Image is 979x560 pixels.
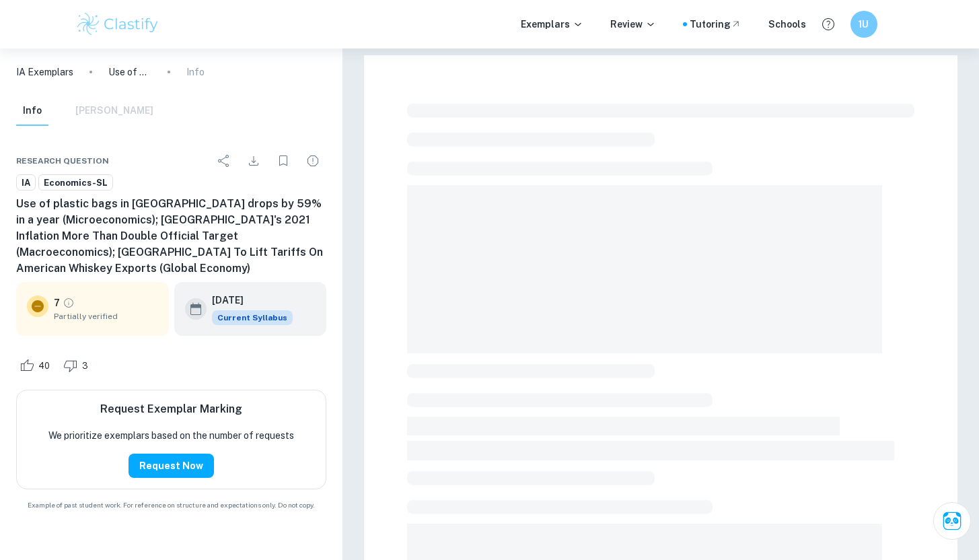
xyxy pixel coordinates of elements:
[48,428,294,443] p: We prioritize exemplars based on the number of requests
[186,65,205,79] p: Info
[690,17,741,32] a: Tutoring
[933,502,971,540] button: Ask Clai
[54,310,158,322] span: Partially verified
[60,355,96,376] div: Dislike
[16,174,36,191] a: IA
[299,147,326,174] div: Report issue
[212,310,293,325] div: This exemplar is based on the current syllabus. Feel free to refer to it for inspiration/ideas wh...
[54,295,60,310] p: 7
[270,147,297,174] div: Bookmark
[16,96,48,126] button: Info
[856,17,871,32] h6: 1U
[16,196,326,277] h6: Use of plastic bags in [GEOGRAPHIC_DATA] drops by 59% in a year (Microeconomics); [GEOGRAPHIC_DAT...
[240,147,267,174] div: Download
[31,359,57,373] span: 40
[63,297,75,309] a: Grade partially verified
[129,454,214,478] button: Request Now
[16,65,73,79] a: IA Exemplars
[100,401,242,417] h6: Request Exemplar Marking
[521,17,583,32] p: Exemplars
[39,176,112,190] span: Economics-SL
[768,17,806,32] a: Schools
[75,359,96,373] span: 3
[817,13,840,36] button: Help and Feedback
[212,293,282,308] h6: [DATE]
[211,147,238,174] div: Share
[17,176,35,190] span: IA
[75,11,161,38] img: Clastify logo
[16,355,57,376] div: Like
[38,174,113,191] a: Economics-SL
[212,310,293,325] span: Current Syllabus
[16,500,326,510] span: Example of past student work. For reference on structure and expectations only. Do not copy.
[610,17,656,32] p: Review
[108,65,151,79] p: Use of plastic bags in [GEOGRAPHIC_DATA] drops by 59% in a year (Microeconomics); [GEOGRAPHIC_DAT...
[16,155,109,167] span: Research question
[850,11,877,38] button: 1U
